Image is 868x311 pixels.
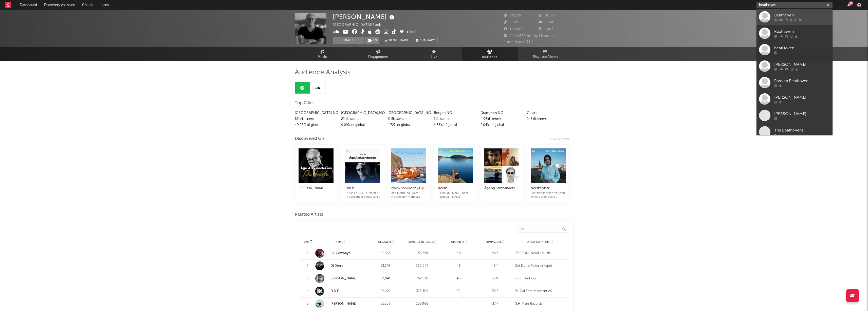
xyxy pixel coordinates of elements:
[481,116,523,122] div: 4.96k listeners
[774,61,830,68] div: [PERSON_NAME]
[504,34,555,38] span: 242,968 Monthly Listeners
[756,41,833,58] a: beatHoven
[442,251,476,256] div: 48
[336,240,343,243] span: Name
[391,191,426,199] div: Alle kjente og kjære Norske sommeridyller!
[369,289,403,294] div: 96,122
[333,13,396,21] div: [PERSON_NAME]
[504,21,519,24] span: 5,821
[438,180,473,199] a: Norsk [PERSON_NAME] 😊[PERSON_NAME] norsk [PERSON_NAME].
[382,37,411,44] a: Benchmark
[295,100,315,106] span: Top Cities
[369,263,403,269] div: 31,178
[756,9,833,25] a: Beathoven
[756,124,833,140] a: The Beathovens
[341,110,384,116] div: [GEOGRAPHIC_DATA] , NO
[539,14,556,17] span: 18,053
[774,111,830,117] div: [PERSON_NAME]
[345,191,380,199] div: This is [PERSON_NAME]. The essential tracks, all in one playlist.
[405,276,439,281] div: 162,615
[299,180,334,195] a: [PERSON_NAME] - [PERSON_NAME]
[481,110,523,116] div: Drammen , NO
[330,302,357,305] a: [PERSON_NAME]
[484,185,519,191] div: Åge og Sambandets siste reise-turné 2025
[756,91,833,107] a: [PERSON_NAME]
[504,28,524,31] span: 148,000
[350,47,406,61] a: Engagement
[295,116,337,122] div: 121k listeners
[434,122,476,128] div: 4.55 % of global
[303,276,313,281] div: 3
[478,251,512,256] div: 45.7
[756,74,833,91] a: Russian Beathoven
[527,240,551,243] span: Latest Copyright
[531,180,566,199] a: Norske viserFantastiske viser fra noen av våre aller beste artister.
[774,12,830,18] div: Beathoven
[484,180,519,195] a: Åge og Sambandets siste reise-turné 2025
[295,47,350,61] a: Music
[387,110,430,116] div: [GEOGRAPHIC_DATA] , NO
[318,54,327,60] span: Music
[330,252,350,255] a: CC Cowboys
[515,301,566,306] div: G.H Main Records
[405,263,439,269] div: 289,907
[368,54,389,60] span: Engagement
[434,116,476,122] div: 11k listeners
[486,240,502,243] span: Jump Score
[333,37,364,44] button: Track
[295,122,337,128] div: 49.98 % of global
[303,240,309,243] span: Rank
[434,110,476,116] div: Bergen , NO
[431,54,437,60] span: Live
[515,251,566,256] div: [PERSON_NAME] Music
[408,240,434,243] span: Monthly Listeners
[756,25,833,41] a: Beathoven
[364,37,380,44] span: ( 2 )
[531,185,566,191] div: Norske viser
[315,299,366,308] a: [PERSON_NAME]
[774,127,830,133] div: The Beathovens
[774,29,830,35] div: Beathoven
[369,301,403,306] div: 31,208
[303,251,313,256] div: 1
[481,122,523,128] div: 2.04 % of global
[482,54,497,60] span: Audience
[330,277,357,280] a: [PERSON_NAME]
[539,28,553,31] span: 1,663
[774,45,830,51] div: beatHoven
[295,212,323,218] span: Related Artists
[295,70,350,76] span: Audience Analysis
[438,191,473,199] div: [PERSON_NAME] norsk [PERSON_NAME].
[420,39,435,42] span: Summary
[387,122,430,128] div: 4.72 % of global
[406,47,462,61] a: Live
[847,3,851,7] button: 90
[442,263,476,269] div: 46
[518,47,574,61] a: Playlists/Charts
[774,94,830,100] div: [PERSON_NAME]
[515,289,566,294] div: Rai Rai Entertainment AS
[405,251,439,256] div: 253,350
[515,263,566,269] div: Det Derre Plateselskapet
[539,21,555,24] span: 6,660
[345,185,380,191] div: This Is [PERSON_NAME]
[478,263,512,269] div: 48.4
[365,37,379,44] button: (2)
[315,287,366,296] a: D.D.E.
[299,185,334,191] div: [PERSON_NAME] - [PERSON_NAME]
[414,37,438,44] button: Summary
[295,110,337,116] div: [GEOGRAPHIC_DATA] , NO
[438,185,473,191] div: Norsk [PERSON_NAME] 😊
[450,240,465,243] span: Popularity
[303,289,313,294] div: 4
[504,40,534,44] span: Jump Score: 34.8
[442,301,476,306] div: 44
[407,29,416,36] button: Edit
[756,58,833,74] a: [PERSON_NAME]
[303,263,313,269] div: 2
[533,54,558,60] span: Playlists/Charts
[391,180,426,199] a: Norsk sommeridyll ☀️Alle kjente og kjære Norske sommeridyller!
[315,249,366,258] a: CC Cowboys
[551,136,574,142] div: Show more
[345,180,380,199] a: This Is [PERSON_NAME]This is [PERSON_NAME]. The essential tracks, all in one playlist.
